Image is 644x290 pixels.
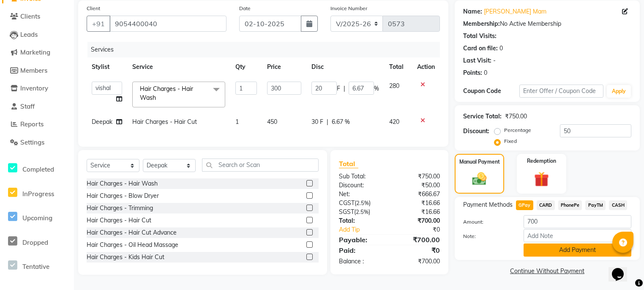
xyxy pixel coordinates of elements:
[333,235,390,245] div: Payable:
[333,208,390,216] div: ( )
[389,190,446,199] div: ₹666.67
[529,170,554,189] img: _gift.svg
[527,157,556,165] label: Redemption
[463,87,519,96] div: Coupon Code
[87,228,177,237] div: Hair Charges - Hair Cut Advance
[607,85,631,98] button: Apply
[87,204,153,213] div: Hair Charges - Trimming
[333,190,390,199] div: Net:
[339,199,355,207] span: CGST
[20,30,38,38] span: Leads
[20,120,44,128] span: Reports
[127,57,230,77] th: Service
[20,84,48,92] span: Inventory
[230,57,262,77] th: Qty
[463,19,500,28] div: Membership:
[389,245,446,255] div: ₹0
[87,42,446,57] div: Services
[333,225,399,234] a: Add Tip
[20,66,47,74] span: Members
[87,241,178,249] div: Hair Charges - Oil Head Massage
[389,172,446,181] div: ₹750.00
[524,243,631,257] button: Add Payment
[459,158,500,166] label: Manual Payment
[22,190,54,198] span: InProgress
[22,238,48,246] span: Dropped
[389,118,399,126] span: 420
[537,200,555,210] span: CARD
[339,208,354,216] span: SGST
[457,218,517,226] label: Amount:
[356,208,368,215] span: 2.5%
[463,112,502,121] div: Service Total:
[333,257,390,266] div: Balance :
[92,118,112,126] span: Deepak
[2,30,72,40] a: Leads
[463,200,513,209] span: Payment Methods
[516,200,533,210] span: GPay
[333,181,390,190] div: Discount:
[87,5,100,12] label: Client
[333,216,390,225] div: Total:
[156,94,160,101] a: x
[2,66,72,76] a: Members
[463,44,498,53] div: Card on file:
[389,181,446,190] div: ₹50.00
[457,233,517,240] label: Note:
[412,57,440,77] th: Action
[333,199,390,208] div: ( )
[87,216,151,225] div: Hair Charges - Hair Cut
[484,68,487,77] div: 0
[87,16,110,32] button: +91
[333,245,390,255] div: Paid:
[311,118,323,126] span: 30 F
[140,85,193,101] span: Hair Charges - Hair Wash
[235,118,239,126] span: 1
[327,118,328,126] span: |
[389,257,446,266] div: ₹700.00
[337,84,340,93] span: F
[22,263,49,271] span: Tentative
[389,199,446,208] div: ₹16.66
[493,56,496,65] div: -
[262,57,306,77] th: Price
[333,172,390,181] div: Sub Total:
[356,200,369,206] span: 2.5%
[389,82,399,90] span: 280
[87,192,159,200] div: Hair Charges - Blow Dryer
[22,214,52,222] span: Upcoming
[2,12,72,22] a: Clients
[463,127,489,136] div: Discount:
[389,235,446,245] div: ₹700.00
[524,229,631,242] input: Add Note
[239,5,251,12] label: Date
[267,118,277,126] span: 450
[306,57,384,77] th: Disc
[389,216,446,225] div: ₹700.00
[20,138,44,146] span: Settings
[463,7,482,16] div: Name:
[484,7,546,16] a: [PERSON_NAME] Mam
[20,48,50,56] span: Marketing
[519,85,603,98] input: Enter Offer / Coupon Code
[2,84,72,93] a: Inventory
[389,208,446,216] div: ₹16.66
[558,200,582,210] span: PhonePe
[202,159,319,172] input: Search or Scan
[339,159,358,168] span: Total
[20,12,40,20] span: Clients
[505,112,527,121] div: ₹750.00
[609,256,636,282] iframe: chat widget
[463,32,497,41] div: Total Visits:
[132,118,197,126] span: Hair Charges - Hair Cut
[332,118,350,126] span: 6.67 %
[22,165,54,173] span: Completed
[344,84,345,93] span: |
[330,5,367,12] label: Invoice Number
[504,137,517,145] label: Fixed
[609,200,627,210] span: CASH
[374,84,379,93] span: %
[2,138,72,148] a: Settings
[468,171,491,187] img: _cash.svg
[504,126,531,134] label: Percentage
